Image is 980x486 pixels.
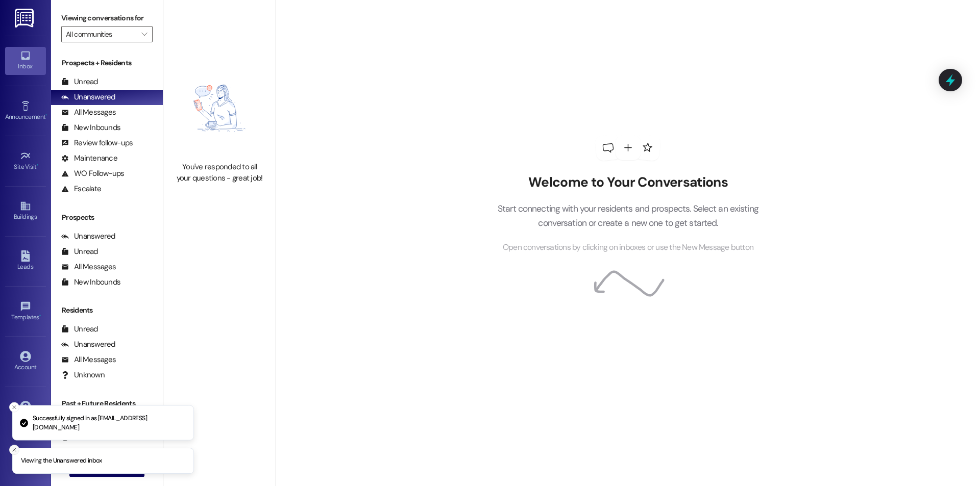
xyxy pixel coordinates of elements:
[5,47,46,74] a: Inbox
[61,370,105,380] div: Unknown
[61,10,153,26] label: Viewing conversations for
[61,231,115,242] div: Unanswered
[5,298,46,325] a: Templates •
[51,212,163,223] div: Prospects
[61,92,115,103] div: Unanswered
[61,277,120,288] div: New Inbounds
[61,324,98,335] div: Unread
[141,30,147,38] i: 
[5,147,46,175] a: Site Visit •
[61,153,117,164] div: Maintenance
[61,246,98,257] div: Unread
[51,58,163,68] div: Prospects + Residents
[503,241,753,254] span: Open conversations by clicking on inboxes or use the New Message button
[5,247,46,275] a: Leads
[175,162,264,184] div: You've responded to all your questions - great job!
[61,184,101,194] div: Escalate
[482,201,774,231] p: Start connecting with your residents and prospects. Select an existing conversation or create a n...
[5,398,46,425] a: Support
[61,262,116,272] div: All Messages
[5,197,46,225] a: Buildings
[37,162,38,169] span: •
[33,414,185,432] p: Successfully signed in as [EMAIL_ADDRESS][DOMAIN_NAME]
[61,107,116,118] div: All Messages
[9,445,19,455] button: Close toast
[61,76,98,87] div: Unread
[5,348,46,375] a: Account
[61,138,133,148] div: Review follow-ups
[61,168,124,179] div: WO Follow-ups
[482,174,774,191] h2: Welcome to Your Conversations
[45,112,47,119] span: •
[9,402,19,413] button: Close toast
[175,60,264,157] img: empty-state
[61,354,116,365] div: All Messages
[39,312,41,319] span: •
[15,9,36,28] img: ResiDesk Logo
[21,456,102,466] p: Viewing the Unanswered inbox
[61,339,115,350] div: Unanswered
[61,122,120,133] div: New Inbounds
[51,305,163,316] div: Residents
[66,26,136,42] input: All communities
